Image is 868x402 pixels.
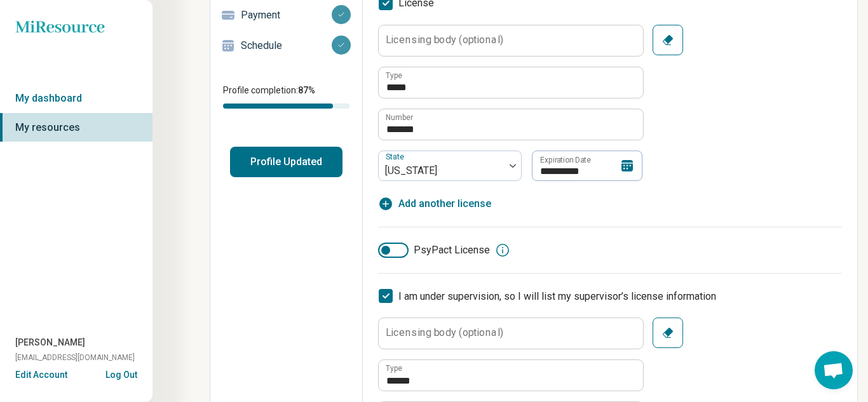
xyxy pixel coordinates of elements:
[15,368,67,382] button: Edit Account
[15,352,135,363] span: [EMAIL_ADDRESS][DOMAIN_NAME]
[298,85,315,95] span: 87 %
[386,114,413,121] label: Number
[210,76,362,116] div: Profile completion:
[378,243,490,258] label: PsyPact License
[815,351,853,389] a: Open chat
[210,30,362,61] a: Schedule
[386,35,503,45] label: Licensing body (optional)
[398,196,491,211] span: Add another license
[15,336,85,349] span: [PERSON_NAME]
[386,72,402,79] label: Type
[241,38,332,53] p: Schedule
[241,8,332,23] p: Payment
[230,147,342,177] button: Profile Updated
[223,104,349,109] div: Profile completion
[398,290,716,302] span: I am under supervision, so I will list my supervisor’s license information
[386,365,402,372] label: Type
[378,196,491,211] button: Add another license
[386,328,503,338] label: Licensing body (optional)
[379,67,643,98] input: credential.licenses.0.name
[386,152,407,161] label: State
[105,368,137,379] button: Log Out
[379,360,643,391] input: credential.supervisorLicense.0.name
